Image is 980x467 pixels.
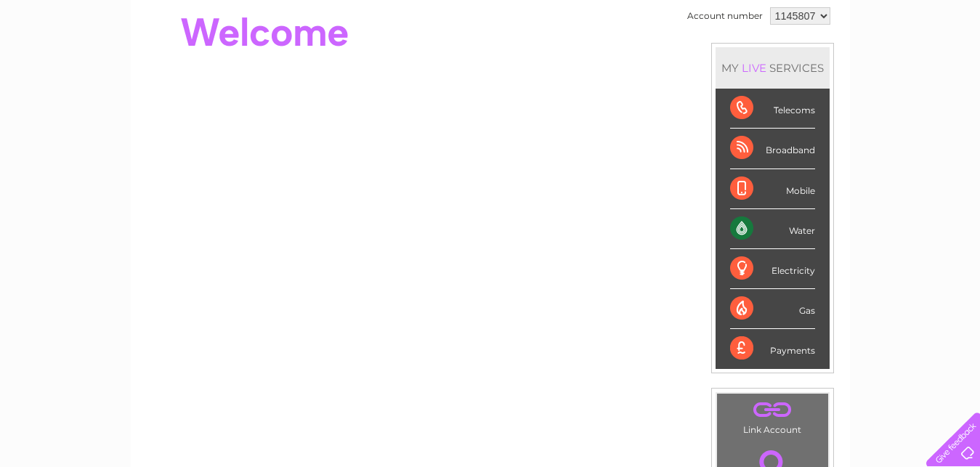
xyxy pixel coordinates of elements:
div: Water [730,209,815,249]
div: Telecoms [730,89,815,129]
a: 0333 014 3131 [706,7,806,25]
div: Gas [730,289,815,329]
div: MY SERVICES [716,47,830,89]
div: Electricity [730,249,815,289]
td: Account number [684,4,766,28]
a: Water [724,62,752,73]
a: Telecoms [801,62,845,73]
div: Mobile [730,169,815,209]
div: Clear Business is a trading name of Verastar Limited (registered in [GEOGRAPHIC_DATA] No. 3667643... [147,8,834,70]
a: Blog [854,62,875,73]
div: Payments [730,329,815,368]
img: logo.png [34,38,108,82]
div: LIVE [739,61,769,75]
a: Log out [932,62,966,73]
td: Link Account [716,393,829,439]
a: . [721,397,825,423]
a: Contact [883,62,919,73]
a: Energy [761,62,793,73]
div: Broadband [730,129,815,168]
